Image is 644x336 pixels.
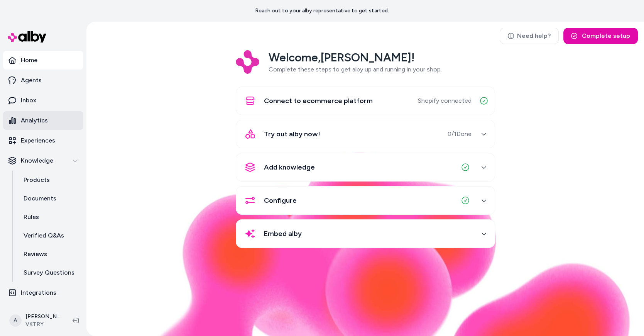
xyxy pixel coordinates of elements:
a: Analytics [3,111,83,130]
p: Survey Questions [24,268,74,277]
a: Integrations [3,283,83,302]
p: Rules [24,212,39,222]
p: Documents [24,194,56,203]
a: Survey Questions [16,263,83,282]
button: Complete setup [563,28,638,44]
button: Add knowledge [241,158,490,176]
span: Embed alby [264,228,302,239]
img: Logo [236,50,259,74]
button: Embed alby [241,224,490,243]
a: Reviews [16,245,83,263]
p: Verified Q&As [24,231,64,240]
a: Inbox [3,91,83,110]
p: Agents [21,76,42,85]
p: Analytics [21,116,48,125]
button: Try out alby now!0/1Done [241,125,490,143]
button: Configure [241,191,490,210]
a: Agents [3,71,83,90]
button: Knowledge [3,151,83,170]
a: Documents [16,189,83,208]
img: alby Logo [8,31,46,42]
p: [PERSON_NAME] [25,313,60,321]
p: Reach out to your alby representative to get started. [255,7,389,15]
span: Shopify connected [418,96,472,105]
h2: Welcome, [PERSON_NAME] ! [269,50,442,65]
button: A[PERSON_NAME]VKTRY [5,308,66,333]
button: Connect to ecommerce platformShopify connected [241,92,490,110]
span: A [9,314,22,327]
p: Inbox [21,96,36,105]
a: Need help? [500,28,559,44]
span: Complete these steps to get alby up and running in your shop. [269,66,442,73]
a: Products [16,171,83,189]
span: Configure [264,195,297,206]
span: Connect to ecommerce platform [264,95,373,106]
span: Try out alby now! [264,129,320,139]
a: Rules [16,208,83,226]
a: Home [3,51,83,70]
p: Knowledge [21,156,53,165]
p: Integrations [21,288,56,297]
a: Experiences [3,131,83,150]
p: Products [24,175,50,185]
p: Reviews [24,249,47,259]
span: Add knowledge [264,162,315,173]
span: 0 / 1 Done [448,129,472,139]
a: Verified Q&As [16,226,83,245]
span: VKTRY [25,321,60,328]
p: Experiences [21,136,55,145]
p: Home [21,56,37,65]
